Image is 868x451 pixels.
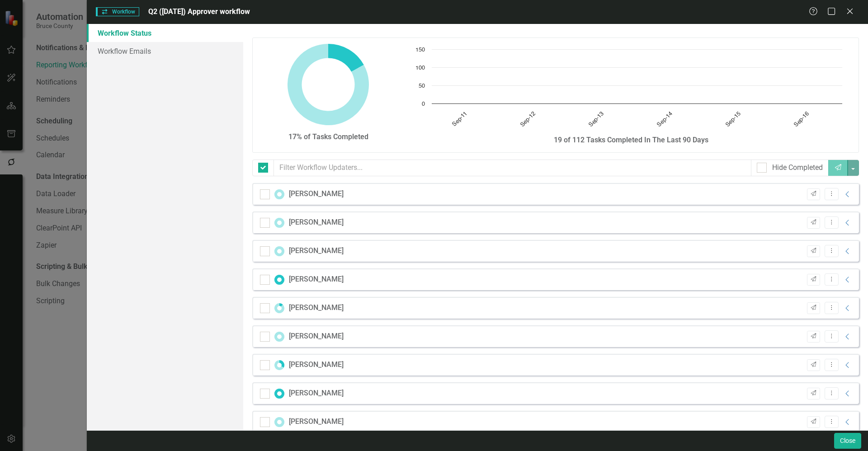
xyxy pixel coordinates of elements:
[656,111,673,128] text: Sep-14
[411,45,847,135] svg: Interactive chart
[772,163,823,173] div: Hide Completed
[289,246,344,256] div: [PERSON_NAME]
[289,331,344,342] div: [PERSON_NAME]
[419,83,425,89] text: 50
[451,111,468,127] text: Sep-11
[588,111,605,128] text: Sep-13
[724,111,741,128] text: Sep-15
[554,136,708,144] strong: 19 of 112 Tasks Completed In The Last 90 Days
[274,160,752,176] input: Filter Workflow Updaters...
[87,24,243,42] a: Workflow Status
[289,303,344,313] div: [PERSON_NAME]
[289,360,344,370] div: [PERSON_NAME]
[87,42,243,60] a: Workflow Emails
[834,433,861,449] button: Close
[148,7,250,16] span: Q2 ([DATE]) Approver workflow
[519,111,536,128] text: Sep-12
[793,111,810,128] text: Sep-16
[289,274,344,285] div: [PERSON_NAME]
[96,7,139,16] span: Workflow
[415,65,425,71] text: 100
[289,217,344,228] div: [PERSON_NAME]
[288,132,368,141] strong: 17% of Tasks Completed
[411,45,852,135] div: Chart. Highcharts interactive chart.
[289,189,344,199] div: [PERSON_NAME]
[289,417,344,427] div: [PERSON_NAME]
[415,47,425,53] text: 150
[422,101,425,107] text: 0
[289,388,344,399] div: [PERSON_NAME]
